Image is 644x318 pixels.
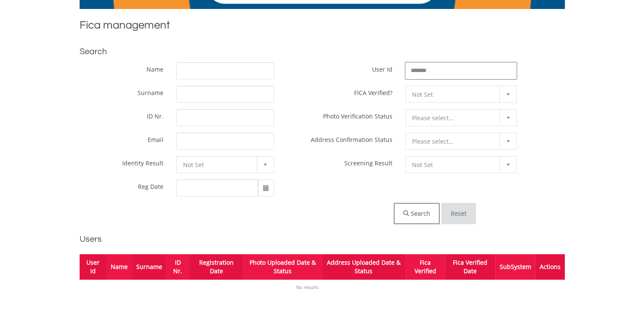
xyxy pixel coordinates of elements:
label: ID Nr. [147,109,163,120]
th: Fica Verified [406,254,445,280]
span: Please select... [412,133,498,150]
label: Reg Date [138,179,163,191]
th: Fica Verified Date [445,254,495,280]
label: Identity Result [122,156,163,167]
button: Reset [441,203,476,224]
span: Not Set [412,86,498,103]
button: Search [394,203,440,224]
th: User Id [80,254,106,280]
label: Surname [137,86,163,97]
th: SubSystem [495,254,535,280]
label: Name [146,62,163,73]
th: Registration Date [189,254,243,280]
th: ID Nr. [166,254,189,280]
th: Surname [132,254,166,280]
td: No results [80,280,535,295]
span: Please select... [412,110,498,127]
h2: Users [80,233,565,246]
th: Address Uploaded Date & Status [322,254,406,280]
label: Photo Verification Status [323,109,392,120]
label: Screening Result [344,156,392,167]
h2: Search [80,45,565,58]
label: User Id [372,62,392,73]
label: Email [148,133,163,144]
span: Not Set [412,156,498,173]
label: Address Confirmation Status [311,133,392,144]
th: Photo Uploaded Date & Status [243,254,321,280]
th: Actions [535,254,564,280]
th: Name [106,254,132,280]
span: Not Set [183,156,255,173]
h1: Fica management [80,17,565,37]
label: FICA Verified? [354,86,392,97]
